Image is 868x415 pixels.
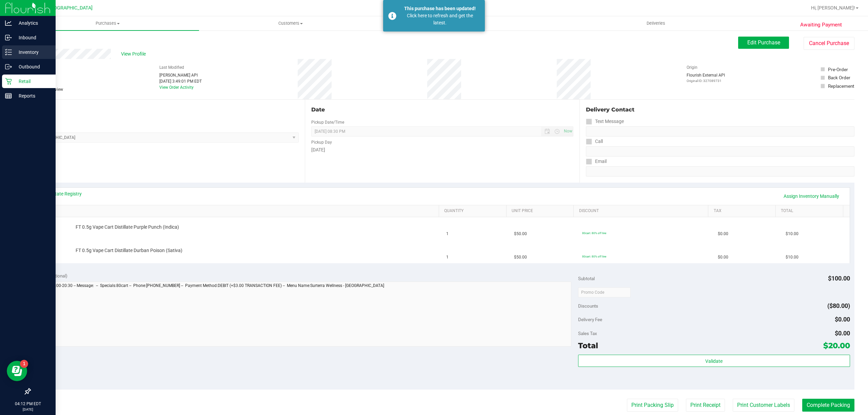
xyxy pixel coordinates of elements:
label: Pickup Day [311,139,332,145]
button: Print Customer Labels [733,399,794,412]
div: Location [30,106,299,114]
div: Delivery Contact [586,106,854,114]
span: $50.00 [514,231,527,237]
span: $0.00 [718,231,728,237]
p: Retail [12,77,53,85]
input: Format: (999) 999-9999 [586,146,854,157]
div: [PERSON_NAME] API [159,72,202,78]
a: Unit Price [512,208,571,214]
span: Tills [382,20,564,26]
span: Hi, [PERSON_NAME]! [811,5,855,11]
a: Assign Inventory Manually [779,190,844,202]
span: FT 0.5g Vape Cart Distillate Durban Poison (Sativa) [76,247,182,254]
inline-svg: Analytics [5,20,12,26]
span: View Profile [121,50,148,58]
div: Click here to refresh and get the latest. [400,12,480,26]
span: FT 0.5g Vape Cart Distillate Purple Punch (Indica) [76,224,179,230]
label: Email [586,157,607,166]
span: [GEOGRAPHIC_DATA] [46,5,93,11]
span: Total [578,341,598,350]
span: $20.00 [823,341,850,350]
span: $10.00 [786,231,798,237]
inline-svg: Inventory [5,49,12,56]
span: $10.00 [786,254,798,261]
span: Deliveries [637,20,674,26]
label: Call [586,137,603,146]
div: This purchase has been updated! [400,5,480,12]
iframe: Resource center [7,361,27,381]
button: Cancel Purchase [804,37,854,50]
span: $0.00 [835,330,850,337]
label: Last Modified [159,64,184,70]
a: Discount [579,208,706,214]
label: Pickup Date/Time [311,119,344,125]
a: SKU [40,208,436,214]
div: [DATE] [311,146,574,153]
input: Promo Code [578,287,631,297]
inline-svg: Reports [5,92,12,99]
div: Date [311,106,574,114]
span: 1 [446,231,449,237]
input: Format: (999) 999-9999 [586,126,854,137]
span: Awaiting Payment [800,21,842,29]
p: 04:12 PM EDT [3,401,53,407]
p: Analytics [12,19,53,27]
div: Pre-Order [828,66,848,73]
p: Reports [12,92,53,100]
a: Tax [714,208,773,214]
button: Validate [578,355,850,367]
inline-svg: Retail [5,78,12,85]
a: Customers [199,16,382,30]
a: Purchases [16,16,199,30]
span: 80cart: 80% off line [582,231,606,235]
span: Discounts [578,300,598,312]
iframe: Resource center unread badge [20,360,28,368]
p: Inbound [12,34,53,42]
inline-svg: Inbound [5,34,12,41]
span: Subtotal [578,276,595,281]
span: Customers [199,20,381,26]
span: ($80.00) [827,302,850,309]
span: Edit Purchase [747,39,780,46]
span: $50.00 [514,254,527,261]
a: Deliveries [565,16,747,30]
p: [DATE] [3,407,53,412]
span: $100.00 [828,275,850,282]
button: Print Packing Slip [627,399,678,412]
div: Replacement [828,83,854,89]
span: 1 [446,254,449,261]
button: Edit Purchase [738,37,789,49]
a: Quantity [444,208,504,214]
span: Validate [705,358,723,364]
a: View Order Activity [159,85,194,90]
p: Outbound [12,63,53,71]
span: $0.00 [718,254,728,261]
button: Complete Packing [802,399,854,412]
p: Original ID: 327089731 [687,78,725,83]
span: 80cart: 80% off line [582,255,606,258]
inline-svg: Outbound [5,63,12,70]
span: Sales Tax [578,331,597,336]
label: Origin [687,64,697,70]
label: Text Message [586,117,624,126]
button: Print Receipt [686,399,725,412]
span: Delivery Fee [578,317,602,322]
a: View State Registry [41,190,82,197]
div: Flourish External API [687,72,725,83]
a: Total [781,208,840,214]
span: Purchases [16,20,199,26]
a: Tills [382,16,565,30]
div: Back Order [828,74,850,81]
span: $0.00 [835,316,850,323]
p: Inventory [12,48,53,56]
div: [DATE] 3:49:01 PM EDT [159,78,202,84]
